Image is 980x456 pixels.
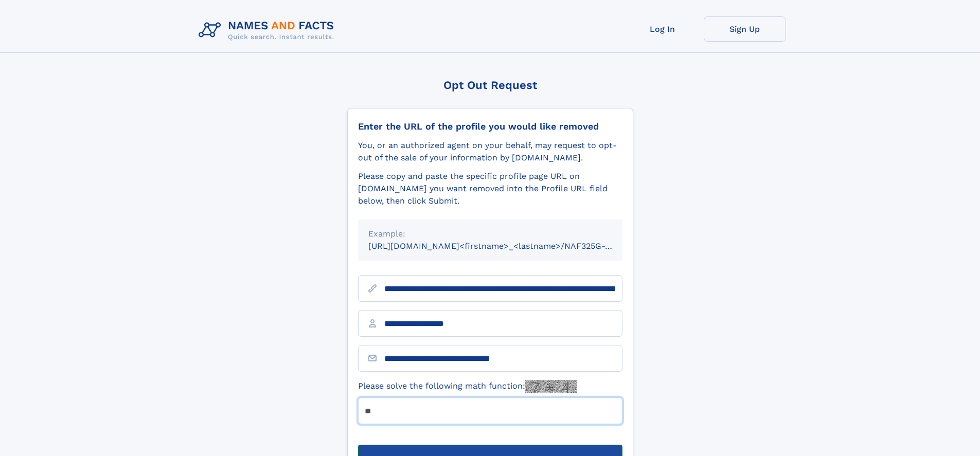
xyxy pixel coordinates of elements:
[704,16,786,42] a: Sign Up
[347,79,633,92] div: Opt Out Request
[358,139,622,164] div: You, or an authorized agent on your behalf, may request to opt-out of the sale of your informatio...
[368,241,642,251] small: [URL][DOMAIN_NAME]<firstname>_<lastname>/NAF325G-xxxxxxxx
[358,380,577,393] label: Please solve the following math function:
[621,16,704,42] a: Log In
[194,16,343,44] img: Logo Names and Facts
[368,228,612,240] div: Example:
[358,170,622,207] div: Please copy and paste the specific profile page URL on [DOMAIN_NAME] you want removed into the Pr...
[358,121,622,132] div: Enter the URL of the profile you would like removed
